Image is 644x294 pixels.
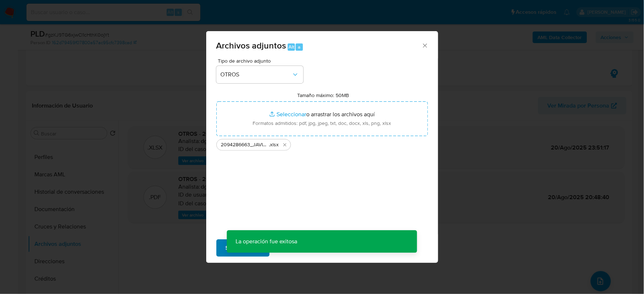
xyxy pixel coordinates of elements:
span: Alt [288,43,294,50]
label: Tamaño máximo: 50MB [297,92,349,98]
span: Tipo de archivo adjunto [218,58,305,63]
span: OTROS [221,71,292,78]
span: a [298,43,301,50]
span: Cancelar [282,240,306,256]
span: Archivos adjuntos [216,39,286,52]
span: Subir archivo [226,240,260,256]
ul: Archivos seleccionados [216,136,428,151]
button: Subir archivo [216,239,270,257]
span: 2094286663_JAVIER BAUTISTA_JUL2025 [221,141,269,148]
button: Cerrar [421,42,428,49]
p: La operación fue exitosa [227,230,306,253]
span: .xlsx [269,141,279,148]
button: Eliminar 2094286663_JAVIER BAUTISTA_JUL2025.xlsx [281,140,289,149]
button: OTROS [216,66,303,83]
